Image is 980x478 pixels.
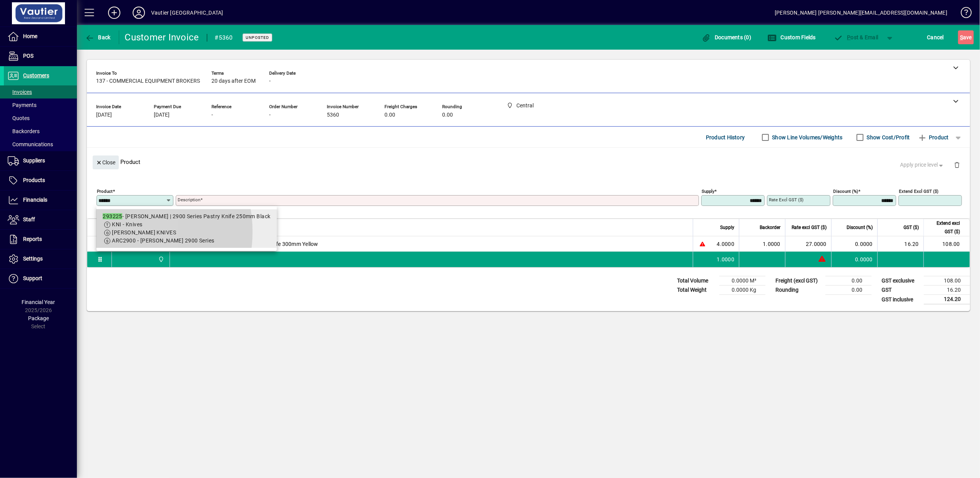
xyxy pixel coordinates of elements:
[211,112,213,118] span: -
[702,189,714,194] mat-label: Supply
[151,7,223,19] div: Vautier [GEOGRAPHIC_DATA]
[269,112,271,118] span: -
[246,35,269,40] span: Unposted
[154,112,170,118] span: [DATE]
[4,27,77,46] a: Home
[125,31,199,43] div: Customer Invoice
[719,286,765,295] td: 0.0000 Kg
[112,237,214,244] span: ARC2900 - [PERSON_NAME] 2900 Series
[4,112,77,125] a: Quotes
[772,276,825,286] td: Freight (excl GST)
[700,30,754,44] button: Documents (0)
[87,148,970,176] div: Product
[4,99,77,112] a: Payments
[4,230,77,249] a: Reports
[792,223,827,232] span: Rate excl GST ($)
[720,223,734,232] span: Supply
[900,161,945,169] span: Apply price level
[903,223,919,232] span: GST ($)
[927,31,944,43] span: Cancel
[897,158,948,172] button: Apply price level
[23,256,43,262] span: Settings
[83,30,113,44] button: Back
[877,236,923,252] td: 16.20
[211,78,256,84] span: 20 days after EOM
[4,47,77,66] a: POS
[831,252,877,267] td: 0.0000
[8,115,30,121] span: Quotes
[4,138,77,151] a: Communications
[22,299,55,305] span: Financial Year
[96,78,200,84] span: 137 - COMMERCIAL EQUIPMENT BROKERS
[442,112,453,118] span: 0.00
[923,236,970,252] td: 108.00
[384,112,395,118] span: 0.00
[763,240,781,248] span: 1.0000
[673,276,719,286] td: Total Volume
[8,128,40,134] span: Backorders
[23,275,42,281] span: Support
[23,197,47,203] span: Financials
[717,256,735,263] span: 1.0000
[702,34,752,40] span: Documents (0)
[834,34,879,40] span: ost & Email
[771,134,843,141] label: Show Line Volumes/Weights
[833,189,858,194] mat-label: Discount (%)
[717,240,735,248] span: 4.0000
[830,30,882,44] button: Post & Email
[948,155,966,174] button: Delete
[126,6,151,20] button: Profile
[85,34,111,40] span: Back
[23,53,33,59] span: POS
[93,155,119,169] button: Close
[8,141,53,147] span: Communications
[831,236,877,252] td: 0.0000
[4,249,77,269] a: Settings
[8,102,37,108] span: Payments
[899,189,938,194] mat-label: Extend excl GST ($)
[767,34,816,40] span: Custom Fields
[928,219,960,236] span: Extend excl GST ($)
[327,112,339,118] span: 5360
[4,191,77,210] a: Financials
[847,34,851,40] span: P
[4,151,77,170] a: Suppliers
[112,229,176,236] span: [PERSON_NAME] KNIVES
[4,210,77,229] a: Staff
[825,276,872,286] td: 0.00
[955,2,970,27] a: Knowledge Base
[958,30,974,44] button: Save
[156,255,165,264] span: Central
[878,276,924,286] td: GST exclusive
[706,131,745,144] span: Product History
[4,269,77,288] a: Support
[102,6,126,20] button: Add
[103,213,122,219] em: 293225
[775,7,947,19] div: [PERSON_NAME] [PERSON_NAME][EMAIL_ADDRESS][DOMAIN_NAME]
[103,212,270,221] div: - [PERSON_NAME] | 2900 Series Pastry Knife 250mm Black
[96,156,116,169] span: Close
[960,34,963,40] span: S
[23,157,45,164] span: Suppliers
[760,223,780,232] span: Backorder
[8,89,32,95] span: Invoices
[4,85,77,99] a: Invoices
[865,134,910,141] label: Show Cost/Profit
[77,30,119,44] app-page-header-button: Back
[23,72,49,79] span: Customers
[269,78,271,84] span: -
[97,209,276,248] mat-option: 293225 - Arcos | 2900 Series Pastry Knife 250mm Black
[23,236,42,242] span: Reports
[924,276,970,286] td: 108.00
[23,177,45,183] span: Products
[765,30,818,44] button: Custom Fields
[4,125,77,138] a: Backorders
[719,276,765,286] td: 0.0000 M³
[924,295,970,304] td: 124.20
[948,161,966,168] app-page-header-button: Delete
[28,315,49,321] span: Package
[790,240,827,248] div: 27.0000
[847,223,873,232] span: Discount (%)
[112,221,142,227] span: KNI - Knives
[4,171,77,190] a: Products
